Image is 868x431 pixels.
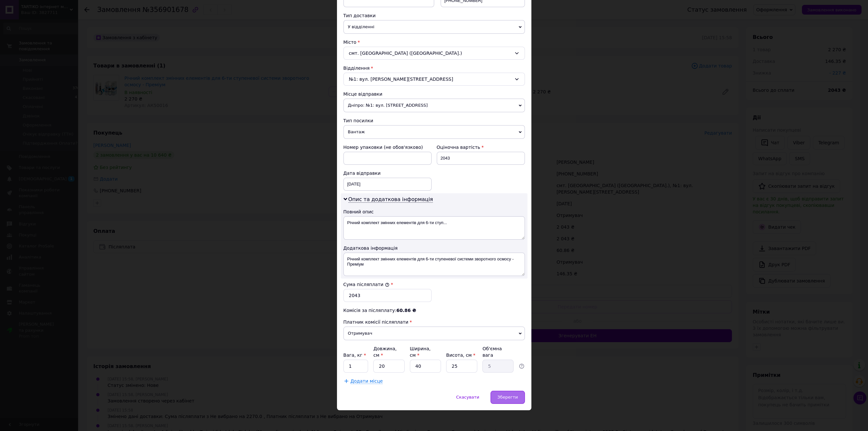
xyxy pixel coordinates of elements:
span: Тип доставки [343,13,376,18]
span: Вантаж [343,125,525,139]
span: У відділенні [343,20,525,34]
span: Тип посилки [343,118,373,123]
label: Довжина, см [373,346,397,358]
textarea: Річний комплект змінних елементів для 6-ти ступеневої системи зворотного осмосу - Преміум [343,253,525,276]
span: Дніпро: №1: вул. [STREET_ADDRESS] [343,99,525,112]
span: Додати місце [351,378,383,384]
span: Платник комісії післяплати [343,319,409,325]
label: Вага, кг [343,353,366,358]
span: 60.86 ₴ [396,308,416,313]
label: Сума післяплати [343,282,389,287]
label: Ширина, см [410,346,431,358]
textarea: Річний комплект змінних елементів для 6-ти ступ... [343,216,525,240]
div: Комісія за післяплату: [343,307,525,314]
label: Висота, см [446,353,475,358]
div: Номер упаковки (не обов'язково) [343,144,432,150]
span: Скасувати [456,395,479,400]
div: Дата відправки [343,170,432,176]
div: Повний опис [343,209,525,215]
span: Зберегти [497,395,518,400]
div: Об'ємна вага [482,345,514,358]
div: Місто [343,39,525,45]
div: Відділення [343,65,525,71]
span: Опис та додаткова інформація [348,196,433,203]
div: смт. [GEOGRAPHIC_DATA] ([GEOGRAPHIC_DATA].) [343,47,525,60]
div: №1: вул. [PERSON_NAME][STREET_ADDRESS] [343,73,525,86]
span: Місце відправки [343,91,383,97]
span: Отримувач [343,327,525,340]
div: Оціночна вартість [437,144,525,150]
div: Додаткова інформація [343,245,525,251]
